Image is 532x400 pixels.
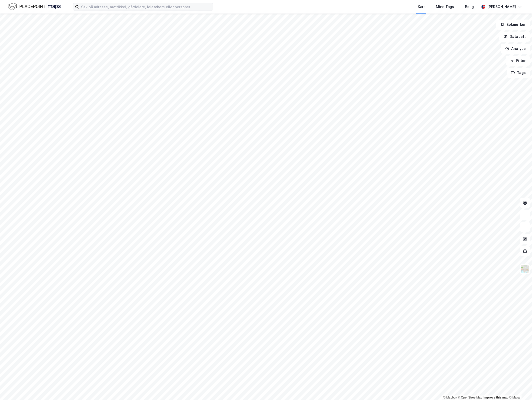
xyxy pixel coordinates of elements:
button: Datasett [499,32,530,42]
a: OpenStreetMap [458,396,482,399]
div: Bolig [465,4,474,10]
a: Improve this map [484,396,508,399]
button: Analyse [501,44,530,54]
input: Søk på adresse, matrikkel, gårdeiere, leietakere eller personer [79,3,213,11]
div: [PERSON_NAME] [487,4,516,10]
div: Mine Tags [436,4,454,10]
img: logo.f888ab2527a4732fd821a326f86c7f29.svg [8,2,61,11]
button: Filter [506,56,530,66]
button: Tags [507,68,530,78]
div: Kontrollprogram for chat [507,376,532,400]
div: Kart [418,4,425,10]
button: Bokmerker [496,20,530,30]
img: Z [520,264,530,274]
a: Mapbox [443,396,457,399]
iframe: Chat Widget [507,376,532,400]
